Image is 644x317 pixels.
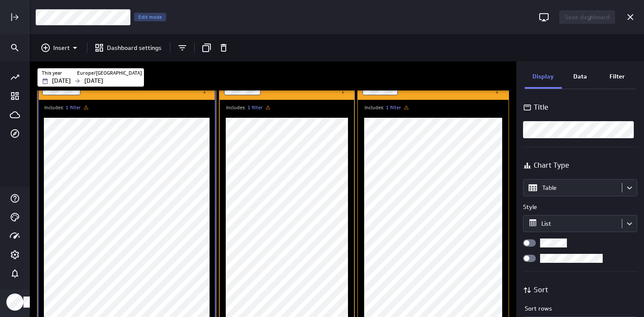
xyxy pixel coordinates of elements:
div: Dashboard content with 17 widgets [30,90,516,317]
p: Includes: [365,104,384,111]
p: Chart Type [534,160,569,171]
p: Includes: [44,104,64,111]
div: Add and remove filters [175,40,190,55]
div: When you make changes in Edit mode, you are setting the default display that everyone will see wh... [134,13,166,21]
label: Style [523,203,637,212]
p: Display [532,72,554,81]
span: Save dashboard [565,13,609,21]
div: Go to dashboard settings [92,40,166,55]
p: [DATE] [84,76,103,85]
p: Sort [534,285,548,295]
svg: Themes [10,212,20,222]
div: Cancel [623,10,638,24]
p: Filter [609,72,625,81]
div: Data [562,66,599,89]
div: 1 filter [66,104,89,111]
p: Includes: [226,104,246,111]
label: Europe/[GEOGRAPHIC_DATA] [77,70,142,77]
div: 1 filter [247,104,271,111]
div: Notifications [8,266,22,281]
div: Help & PowerMetrics Assistant [8,191,22,206]
label: This year [42,70,62,77]
div: Insert [38,40,83,55]
div: Expand [8,10,22,24]
div: This yearEurope/[GEOGRAPHIC_DATA][DATE][DATE] [37,68,140,87]
button: 10 [148,71,175,83]
div: Duplicate [199,40,214,55]
a: 1 filter [247,104,263,111]
button: Save dashboard [559,10,615,24]
div: Enter fullscreen mode [537,10,551,24]
div: Jan 01 2025 to Dec 31 2025 Europe/Berlin (GMT+1:00) [37,68,144,87]
p: Insert [53,44,70,52]
div: Remove [216,40,231,55]
p: [DATE] [52,76,71,85]
svg: Account and settings [10,250,20,260]
div: Account and settings [8,247,22,262]
p: Title [534,102,548,113]
p: Sort rows [525,304,637,313]
svg: Usage [10,231,20,241]
a: 1 filter [66,104,81,111]
p: Data [573,72,587,81]
div: Themes [8,210,22,224]
a: 1 filter [386,104,401,111]
div: 1 filter [386,104,410,111]
div: Display [525,66,562,89]
div: Filters applied: 10 [148,71,165,83]
div: Filters [37,68,508,87]
div: Apply member filter [148,71,508,83]
div: Widget Properties [516,61,644,317]
div: Filter [598,66,635,89]
p: Dashboard settings [107,44,161,52]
